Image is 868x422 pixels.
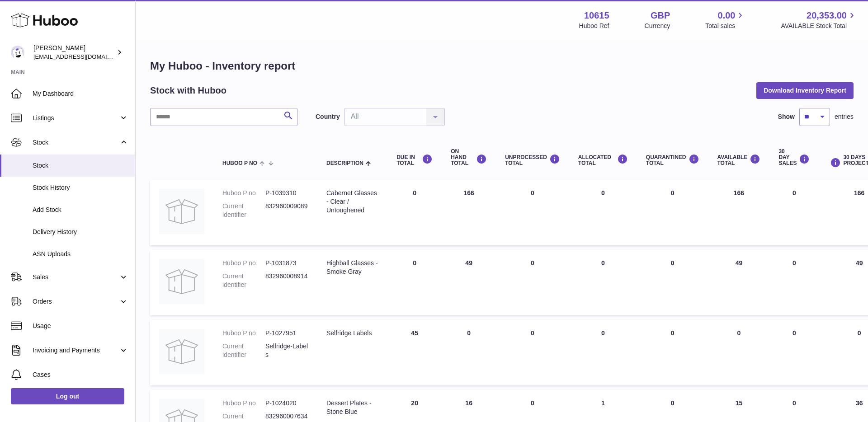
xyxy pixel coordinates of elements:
[159,329,204,374] img: product image
[33,322,128,330] span: Usage
[222,202,265,219] dt: Current identifier
[835,113,854,121] span: entries
[326,189,378,215] div: Cabernet Glasses - Clear / Untoughened
[11,46,24,59] img: fulfillment@fable.com
[578,154,628,166] div: ALLOCATED Total
[159,189,204,234] img: product image
[646,154,699,166] div: QUARANTINED Total
[807,9,847,22] span: 20,353.00
[326,399,378,416] div: Dessert Plates - Stone Blue
[222,329,265,338] dt: Huboo P no
[708,320,770,385] td: 0
[150,84,226,97] h2: Stock with Huboo
[265,329,308,338] dd: P-1027951
[569,180,637,245] td: 0
[33,228,128,236] span: Delivery History
[708,180,770,245] td: 166
[671,329,675,337] span: 0
[316,113,340,121] label: Country
[265,399,308,408] dd: P-1024020
[769,180,819,245] td: 0
[33,89,128,98] span: My Dashboard
[33,297,119,306] span: Orders
[569,320,637,385] td: 0
[705,22,745,30] span: Total sales
[33,206,128,214] span: Add Stock
[33,53,133,60] span: [EMAIL_ADDRESS][DOMAIN_NAME]
[222,160,257,166] span: Huboo P no
[781,22,857,30] span: AVAILABLE Stock Total
[33,370,128,379] span: Cases
[222,342,265,359] dt: Current identifier
[159,259,204,304] img: product image
[496,320,569,385] td: 0
[265,272,308,289] dd: 832960008914
[645,22,670,30] div: Currency
[579,22,609,30] div: Huboo Ref
[150,59,854,73] h1: My Huboo - Inventory report
[265,189,308,197] dd: P-1039310
[387,250,442,315] td: 0
[769,320,819,385] td: 0
[708,250,770,315] td: 49
[222,189,265,197] dt: Huboo P no
[33,183,128,192] span: Stock History
[33,161,128,170] span: Stock
[11,388,124,404] a: Log out
[326,160,363,166] span: Description
[778,113,795,121] label: Show
[222,399,265,408] dt: Huboo P no
[671,399,675,407] span: 0
[569,250,637,315] td: 0
[756,82,854,98] button: Download Inventory Report
[781,9,857,30] a: 20,353.00 AVAILABLE Stock Total
[396,154,433,166] div: DUE IN TOTAL
[442,250,496,315] td: 49
[265,259,308,267] dd: P-1031873
[671,189,675,197] span: 0
[265,342,308,359] dd: Selfridge-Labels
[33,138,119,147] span: Stock
[671,259,675,267] span: 0
[718,9,736,22] span: 0.00
[496,180,569,245] td: 0
[778,149,810,167] div: 30 DAY SALES
[326,329,378,338] div: Selfridge Labels
[326,259,378,276] div: Highball Glasses - Smoke Gray
[505,154,560,166] div: UNPROCESSED Total
[387,320,442,385] td: 45
[265,202,308,219] dd: 832960009089
[33,250,128,258] span: ASN Uploads
[33,273,119,281] span: Sales
[33,346,119,355] span: Invoicing and Payments
[705,9,745,30] a: 0.00 Total sales
[651,9,670,22] strong: GBP
[442,180,496,245] td: 166
[451,149,487,167] div: ON HAND Total
[387,180,442,245] td: 0
[769,250,819,315] td: 0
[222,272,265,289] dt: Current identifier
[584,9,609,22] strong: 10615
[222,259,265,267] dt: Huboo P no
[717,154,761,166] div: AVAILABLE Total
[442,320,496,385] td: 0
[33,114,119,122] span: Listings
[33,44,115,61] div: [PERSON_NAME]
[496,250,569,315] td: 0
